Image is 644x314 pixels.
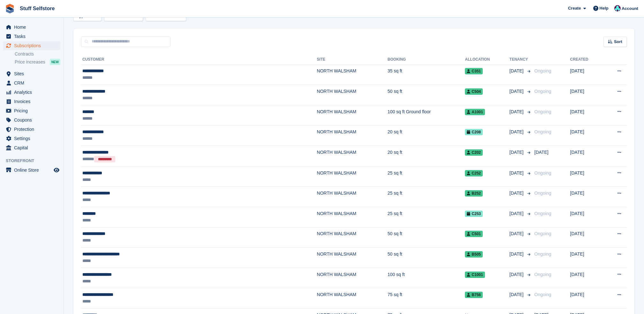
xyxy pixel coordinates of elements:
[317,268,388,288] td: NORTH WALSHAM
[14,116,52,124] span: Coupons
[14,32,52,41] span: Tasks
[388,125,465,146] td: 20 sq ft
[388,55,465,65] th: Booking
[15,58,60,65] a: Price increases NEW
[570,207,603,228] td: [DATE]
[534,170,551,176] span: Ongoing
[388,248,465,268] td: 50 sq ft
[570,64,603,85] td: [DATE]
[14,69,52,78] span: Sites
[465,149,483,156] span: C202
[3,134,60,143] a: menu
[534,272,551,277] span: Ongoing
[3,23,60,32] a: menu
[510,170,525,176] span: [DATE]
[317,64,388,85] td: NORTH WALSHAM
[534,129,551,134] span: Ongoing
[5,4,15,13] img: stora-icon-8386f47178a22dfd0bd8f6a31ec36ba5ce8667c1dd55bd0f319d3a0aa187defe.svg
[50,59,60,65] div: NEW
[465,170,483,176] span: C252
[510,291,525,298] span: [DATE]
[570,288,603,309] td: [DATE]
[534,68,551,73] span: Ongoing
[510,55,532,65] th: Tenancy
[534,191,551,196] span: Ongoing
[465,251,483,258] span: B505
[510,88,525,95] span: [DATE]
[570,125,603,146] td: [DATE]
[3,32,60,41] a: menu
[388,288,465,309] td: 75 sq ft
[465,190,483,197] span: B252
[14,78,52,87] span: CRM
[534,251,551,257] span: Ongoing
[3,69,60,78] a: menu
[465,231,483,237] span: C501
[53,166,60,174] a: Preview store
[317,105,388,125] td: NORTH WALSHAM
[614,5,621,11] img: Simon Gardner
[568,5,581,11] span: Create
[465,68,483,74] span: C351
[388,64,465,85] td: 35 sq ft
[317,187,388,207] td: NORTH WALSHAM
[81,55,317,65] th: Customer
[15,51,60,57] a: Contracts
[14,134,52,143] span: Settings
[510,108,525,115] span: [DATE]
[570,166,603,187] td: [DATE]
[388,166,465,187] td: 25 sq ft
[15,59,45,65] span: Price increases
[14,97,52,106] span: Invoices
[3,41,60,50] a: menu
[388,187,465,207] td: 25 sq ft
[14,125,52,134] span: Protection
[14,41,52,50] span: Subscriptions
[570,105,603,125] td: [DATE]
[17,3,57,14] a: Stuff Selfstore
[570,55,603,65] th: Created
[317,125,388,146] td: NORTH WALSHAM
[570,268,603,288] td: [DATE]
[317,248,388,268] td: NORTH WALSHAM
[317,166,388,187] td: NORTH WALSHAM
[388,146,465,167] td: 20 sq ft
[317,146,388,167] td: NORTH WALSHAM
[510,129,525,135] span: [DATE]
[388,207,465,228] td: 25 sq ft
[317,227,388,248] td: NORTH WALSHAM
[510,149,525,156] span: [DATE]
[388,85,465,105] td: 50 sq ft
[3,143,60,152] a: menu
[14,23,52,32] span: Home
[6,158,64,164] span: Storefront
[570,146,603,167] td: [DATE]
[510,68,525,74] span: [DATE]
[534,211,551,216] span: Ongoing
[388,105,465,125] td: 100 sq ft Ground floor
[3,166,60,175] a: menu
[465,109,485,115] span: A1001
[3,97,60,106] a: menu
[3,106,60,115] a: menu
[14,166,52,175] span: Online Store
[570,248,603,268] td: [DATE]
[534,231,551,236] span: Ongoing
[3,125,60,134] a: menu
[534,89,551,94] span: Ongoing
[14,143,52,152] span: Capital
[465,272,485,278] span: C1001
[14,106,52,115] span: Pricing
[317,288,388,309] td: NORTH WALSHAM
[465,292,483,298] span: B756
[534,292,551,297] span: Ongoing
[534,150,549,155] span: [DATE]
[510,251,525,258] span: [DATE]
[570,187,603,207] td: [DATE]
[465,129,483,135] span: C208
[510,271,525,278] span: [DATE]
[534,109,551,114] span: Ongoing
[465,55,509,65] th: Allocation
[465,211,483,217] span: C253
[317,55,388,65] th: Site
